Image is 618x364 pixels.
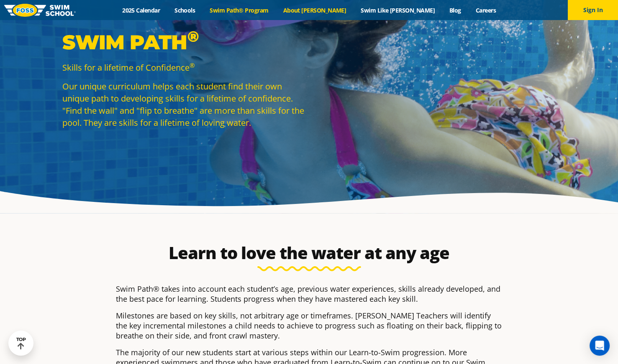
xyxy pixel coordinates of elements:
a: 2025 Calendar [115,6,167,14]
a: Careers [468,6,503,14]
a: About [PERSON_NAME] [276,6,354,14]
p: Skills for a lifetime of Confidence [62,61,305,74]
p: Our unique curriculum helps each student find their own unique path to developing skills for a li... [62,80,305,129]
sup: ® [187,27,199,46]
div: Open Intercom Messenger [590,336,610,356]
p: Swim Path [62,30,305,55]
p: Milestones are based on key skills, not arbitrary age or timeframes. [PERSON_NAME] Teachers will ... [116,311,503,341]
div: TOP [16,337,26,350]
a: Schools [167,6,203,14]
a: Swim Path® Program [203,6,276,14]
a: Swim Like [PERSON_NAME] [354,6,442,14]
h2: Learn to love the water at any age [112,243,507,263]
p: Swim Path® takes into account each student’s age, previous water experiences, skills already deve... [116,284,503,304]
sup: ® [190,61,195,69]
a: Blog [442,6,468,14]
img: FOSS Swim School Logo [4,4,76,17]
